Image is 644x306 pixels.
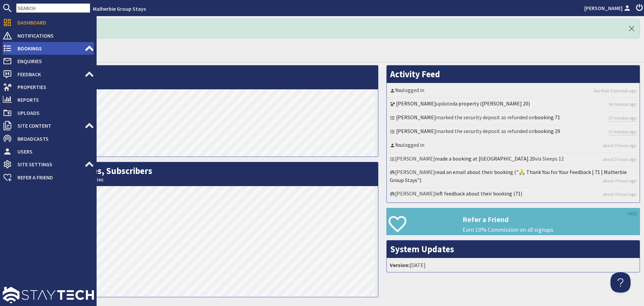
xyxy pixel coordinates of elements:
[388,85,638,98] li: logged in
[603,178,637,184] a: about 4 hours ago
[396,114,436,121] a: [PERSON_NAME]
[12,172,94,183] span: Refer a Friend
[12,94,94,105] span: Reports
[3,159,94,170] a: Site Settings
[395,141,403,148] a: You
[12,107,94,118] span: Uploads
[388,139,638,153] li: logged in
[3,56,94,67] a: Enquiries
[12,146,94,157] span: Users
[435,155,535,162] a: made a booking at [GEOGRAPHIC_DATA] 20
[396,128,436,134] a: [PERSON_NAME]
[390,244,454,255] a: System Updates
[20,65,378,89] h2: Visits per Day
[396,100,436,107] a: [PERSON_NAME]
[584,4,632,12] a: [PERSON_NAME]
[20,162,378,186] h2: Bookings, Enquiries, Subscribers
[390,69,440,80] a: Activity Feed
[3,146,94,157] a: Users
[12,30,94,41] span: Notifications
[395,87,403,93] a: You
[12,82,94,92] span: Properties
[3,107,94,118] a: Uploads
[463,225,640,234] p: Earn 10% Commission on all signups
[610,272,631,293] iframe: Toggle Customer Support
[3,43,94,54] a: Bookings
[24,176,375,183] small: This Month: 1 Booking, 0 Enquiries
[609,115,637,122] a: 37 minutes ago
[388,98,638,112] li: updated
[3,30,94,41] a: Notifications
[609,129,637,135] a: 37 minutes ago
[388,112,638,126] li: marked the security deposit as refunded on
[388,260,638,270] li: [DATE]
[609,101,637,107] a: 34 minutes ago
[12,56,94,67] span: Enquiries
[24,80,375,86] small: This Month: 1076 Visits
[3,287,94,303] img: staytech_l_w-4e588a39d9fa60e82540d7cfac8cfe4b7147e857d3e8dbdfbd41c59d52db0ec4.svg
[628,210,637,218] a: HIDE
[12,69,85,80] span: Feedback
[3,82,94,92] a: Properties
[16,3,90,13] input: SEARCH
[388,167,638,188] li: [PERSON_NAME]
[3,133,94,144] a: Broadcasts
[594,88,637,94] a: less than 5 seconds ago
[3,172,94,183] a: Refer a Friend
[388,188,638,201] li: [PERSON_NAME]
[12,43,85,54] span: Bookings
[535,128,560,134] a: booking 29
[12,159,85,170] span: Site Settings
[388,126,638,139] li: marked the security deposit as refunded on
[535,114,560,121] a: booking 71
[3,69,94,80] a: Feedback
[390,262,410,268] strong: Version:
[603,156,637,163] a: about 3 hours ago
[93,5,146,12] a: Malherbie Group Stays
[603,142,637,149] a: about 3 hours ago
[390,169,627,183] a: read an email about their booking ("🙏 Thank You for Your Feedback | 71 | Malherbie Group Stays")
[3,120,94,131] a: Site Content
[463,215,640,224] h3: Refer a Friend
[12,120,85,131] span: Site Content
[3,94,94,105] a: Reports
[386,208,640,235] a: Refer a Friend Earn 10% Commission on all signups
[603,191,637,198] a: about 4 hours ago
[3,17,94,28] a: Dashboard
[388,153,638,167] li: [PERSON_NAME] via Sleeps 12
[12,17,94,28] span: Dashboard
[435,190,522,197] a: left feedback about their booking (71)
[20,19,640,38] div: Logged In! Hello!
[12,133,94,144] span: Broadcasts
[455,100,530,107] a: a property ([PERSON_NAME] 20)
